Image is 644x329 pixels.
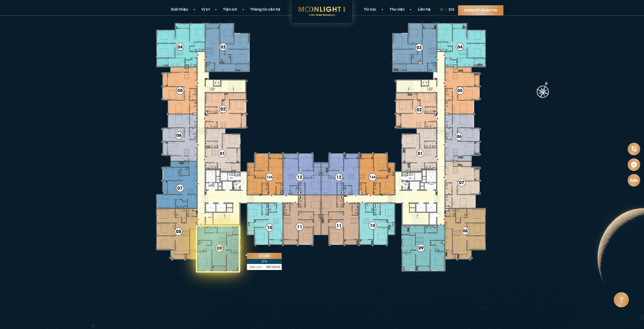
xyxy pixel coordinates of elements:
a: Đăng ký nhận tin [458,5,503,15]
a: Tin tức [357,7,383,12]
img: Phone icon [631,146,636,152]
a: Vị trí [195,7,216,12]
a: Liên hệ [411,7,437,12]
img: Messenger icon [631,161,637,167]
a: vi [440,7,443,12]
a: Thông tin căn hộ [244,7,287,12]
img: Zalo icon [630,178,638,182]
a: Thư viện [383,7,411,12]
img: Arrow icon [619,297,624,303]
a: Tiện ích [216,7,244,12]
a: Giới thiệu [164,7,195,12]
a: en [449,7,454,12]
